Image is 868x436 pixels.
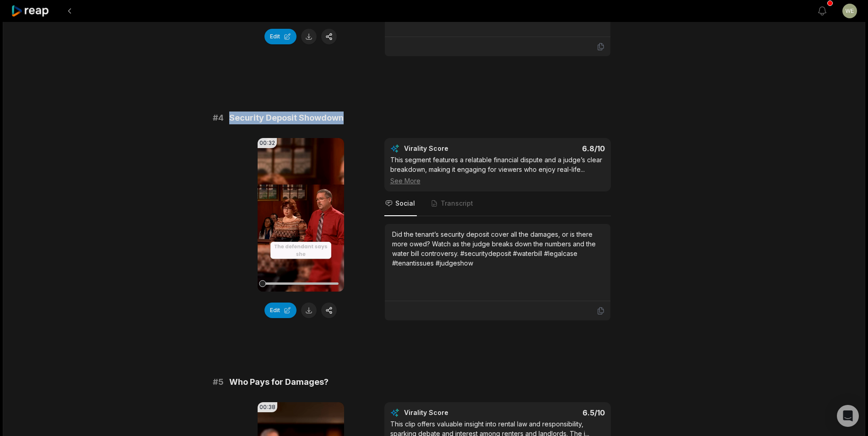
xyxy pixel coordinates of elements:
[837,405,859,427] div: Open Intercom Messenger
[507,408,605,417] div: 6.5 /10
[441,199,473,208] span: Transcript
[213,112,224,124] span: # 4
[264,29,297,44] button: Edit
[258,138,344,292] video: Your browser does not support mp4 format.
[384,191,611,216] nav: Tabs
[264,303,297,318] button: Edit
[395,199,415,208] span: Social
[404,408,502,417] div: Virality Score
[213,376,224,388] span: # 5
[390,176,605,186] div: See More
[392,229,603,268] div: Did the tenant’s security deposit cover all the damages, or is there more owed? Watch as the judg...
[229,112,344,124] span: Security Deposit Showdown
[404,144,502,153] div: Virality Score
[507,144,605,153] div: 6.8 /10
[229,376,329,388] span: Who Pays for Damages?
[390,155,605,186] div: This segment features a relatable financial dispute and a judge’s clear breakdown, making it enga...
